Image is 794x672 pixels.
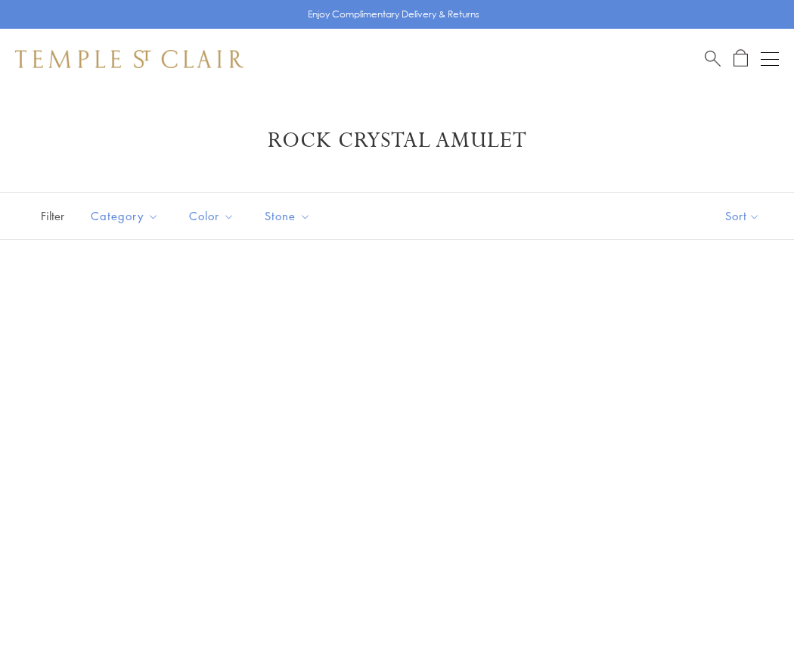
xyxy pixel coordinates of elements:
[761,50,779,68] button: Open navigation
[38,127,756,154] h1: Rock Crystal Amulet
[734,49,748,68] a: Open Shopping Bag
[181,207,246,226] span: Color
[308,7,479,22] p: Enjoy Complimentary Delivery & Returns
[691,193,794,239] button: Show sort by
[83,207,170,226] span: Category
[15,50,243,68] img: Temple St. Clair
[257,207,322,226] span: Stone
[705,49,721,68] a: Search
[79,199,170,233] button: Category
[253,199,322,233] button: Stone
[178,199,246,233] button: Color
